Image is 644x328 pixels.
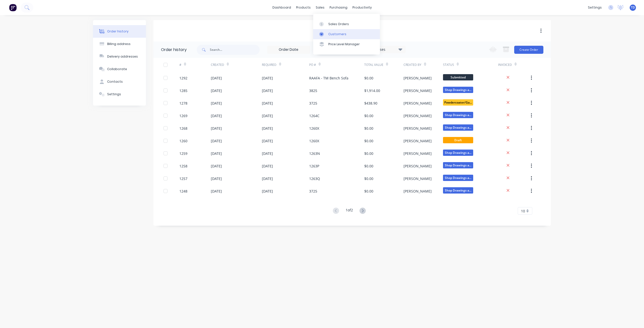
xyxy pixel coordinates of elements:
[309,189,317,194] div: 3725
[443,58,498,72] div: Status
[327,4,350,11] div: purchasing
[443,187,473,194] span: Shop Drawings a...
[364,126,373,131] div: $0.00
[364,189,373,194] div: $0.00
[211,138,222,144] div: [DATE]
[211,176,222,181] div: [DATE]
[521,208,525,214] span: 10
[404,189,432,194] div: [PERSON_NAME]
[211,88,222,93] div: [DATE]
[443,137,473,143] span: Draft
[262,189,273,194] div: [DATE]
[404,113,432,118] div: [PERSON_NAME]
[262,88,273,93] div: [DATE]
[107,29,129,34] div: Order history
[309,138,319,144] div: 1260X
[294,4,313,11] div: products
[443,63,454,67] div: Status
[364,75,373,81] div: $0.00
[498,63,512,67] div: Invoiced
[179,75,187,81] div: 1292
[498,58,530,72] div: Invoiced
[262,176,273,181] div: [DATE]
[211,58,262,72] div: Created
[211,113,222,118] div: [DATE]
[309,58,364,72] div: PO #
[179,138,187,144] div: 1260
[309,88,317,93] div: 3825
[309,163,319,169] div: 1263P
[404,138,432,144] div: [PERSON_NAME]
[328,42,360,46] div: Price Level Manager
[107,67,127,71] div: Collaborate
[364,176,373,181] div: $0.00
[346,207,353,215] div: 1 of 2
[404,176,432,181] div: [PERSON_NAME]
[179,113,187,118] div: 1269
[179,176,187,181] div: 1257
[179,58,211,72] div: #
[404,88,432,93] div: [PERSON_NAME]
[309,126,319,131] div: 1260X
[514,46,543,54] button: Create Order
[179,151,187,156] div: 1259
[210,45,260,55] input: Search...
[161,47,187,53] div: Order history
[443,124,473,131] span: Shop Drawings a...
[364,63,383,67] div: Total Value
[179,189,187,194] div: 1248
[585,4,604,11] div: settings
[364,88,380,93] div: $1,914.00
[443,150,473,156] span: Shop Drawings a...
[262,58,309,72] div: Required
[179,63,181,67] div: #
[313,39,380,49] a: Price Level Manager
[211,189,222,194] div: [DATE]
[364,151,373,156] div: $0.00
[309,176,320,181] div: 1263Q
[328,22,349,26] div: Sales Orders
[262,113,273,118] div: [DATE]
[93,50,146,63] button: Delivery addresses
[211,75,222,81] div: [DATE]
[443,175,473,181] span: Shop Drawings a...
[309,63,316,67] div: PO #
[364,58,404,72] div: Total Value
[179,88,187,93] div: 1285
[313,19,380,29] a: Sales Orders
[404,101,432,106] div: [PERSON_NAME]
[404,163,432,169] div: [PERSON_NAME]
[309,113,319,118] div: 1264C
[309,101,317,106] div: 3725
[179,126,187,131] div: 1268
[262,75,273,81] div: [DATE]
[107,92,121,97] div: Settings
[211,163,222,169] div: [DATE]
[270,4,294,11] a: dashboard
[179,163,187,169] div: 1258
[404,126,432,131] div: [PERSON_NAME]
[179,101,187,106] div: 1278
[262,101,273,106] div: [DATE]
[93,38,146,50] button: Billing address
[350,4,374,11] div: productivity
[443,162,473,168] span: Shop Drawings a...
[364,113,373,118] div: $0.00
[328,32,346,36] div: Customers
[107,54,138,59] div: Delivery addresses
[93,88,146,101] button: Settings
[313,29,380,39] a: Customers
[404,75,432,81] div: [PERSON_NAME]
[107,42,131,46] div: Billing address
[211,101,222,106] div: [DATE]
[364,138,373,144] div: $0.00
[313,4,327,11] div: sales
[404,63,421,67] div: Created By
[443,112,473,118] span: Shop Drawings a...
[404,151,432,156] div: [PERSON_NAME]
[9,4,17,11] img: Factory
[262,151,273,156] div: [DATE]
[631,5,635,10] span: TD
[93,63,146,75] button: Collaborate
[309,151,320,156] div: 1263N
